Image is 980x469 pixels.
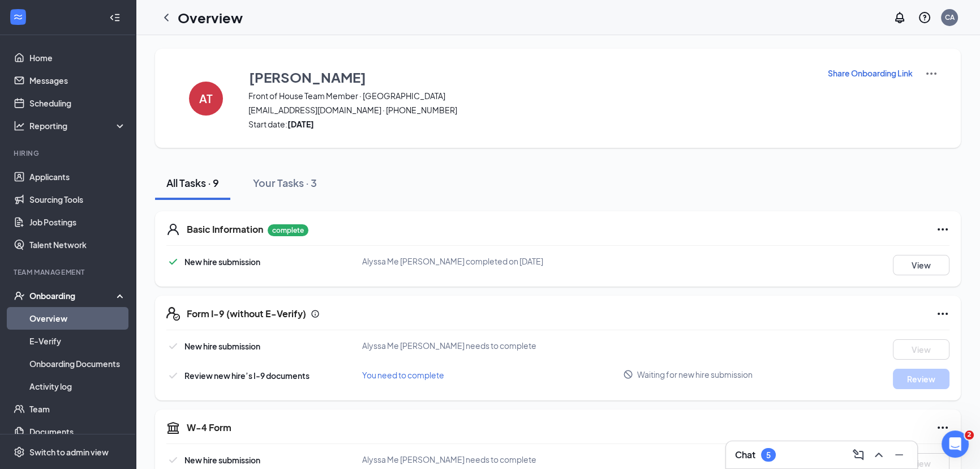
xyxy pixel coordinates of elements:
[942,430,969,458] iframe: Intercom live chat
[14,446,25,458] svg: Settings
[29,446,109,458] div: Switch to admin view
[184,455,260,465] span: New hire submission
[766,450,771,460] div: 5
[29,330,126,352] a: E-Verify
[166,369,180,382] svg: Checkmark
[29,69,126,92] a: Messages
[29,290,117,301] div: Onboarding
[849,446,867,464] button: ComposeMessage
[29,375,126,398] a: Activity log
[29,420,126,443] a: Documents
[14,120,25,131] svg: Analysis
[828,67,913,79] p: Share Onboarding Link
[199,95,213,103] h4: AT
[187,223,263,236] h5: Basic Information
[892,448,906,462] svg: Minimize
[14,267,124,277] div: Team Management
[14,290,25,301] svg: UserCheck
[166,223,180,236] svg: User
[893,339,949,360] button: View
[893,255,949,275] button: View
[362,370,444,380] span: You need to complete
[29,120,127,131] div: Reporting
[184,341,260,351] span: New hire submission
[311,309,320,318] svg: Info
[248,67,813,87] button: [PERSON_NAME]
[178,8,243,27] h1: Overview
[253,176,317,190] div: Your Tasks · 3
[187,421,231,434] h5: W-4 Form
[109,12,121,23] svg: Collapse
[29,307,126,330] a: Overview
[166,307,180,321] svg: FormI9EVerifyIcon
[623,369,633,380] svg: Blocked
[936,307,949,321] svg: Ellipses
[893,369,949,389] button: Review
[735,449,755,461] h3: Chat
[166,421,180,434] svg: TaxGovernmentIcon
[187,308,306,320] h5: Form I-9 (without E-Verify)
[268,224,308,236] p: complete
[178,67,234,130] button: AT
[362,256,543,266] span: Alyssa Me [PERSON_NAME] completed on [DATE]
[872,448,886,462] svg: ChevronUp
[287,119,314,129] strong: [DATE]
[160,11,173,24] svg: ChevronLeft
[852,448,865,462] svg: ComposeMessage
[12,11,24,23] svg: WorkstreamLogo
[248,90,813,101] span: Front of House Team Member · [GEOGRAPHIC_DATA]
[945,12,955,22] div: CA
[362,340,536,351] span: Alyssa Me [PERSON_NAME] needs to complete
[29,165,126,188] a: Applicants
[249,67,366,87] h3: [PERSON_NAME]
[29,233,126,256] a: Talent Network
[14,148,124,158] div: Hiring
[166,339,180,353] svg: Checkmark
[166,255,180,268] svg: Checkmark
[936,223,949,236] svg: Ellipses
[166,453,180,467] svg: Checkmark
[918,11,931,24] svg: QuestionInfo
[925,67,938,80] img: More Actions
[29,46,126,69] a: Home
[166,176,219,190] div: All Tasks · 9
[936,421,949,434] svg: Ellipses
[29,211,126,233] a: Job Postings
[362,454,536,464] span: Alyssa Me [PERSON_NAME] needs to complete
[29,352,126,375] a: Onboarding Documents
[29,398,126,420] a: Team
[827,67,913,79] button: Share Onboarding Link
[29,92,126,114] a: Scheduling
[893,11,906,24] svg: Notifications
[184,370,310,381] span: Review new hire’s I-9 documents
[890,446,908,464] button: Minimize
[248,118,813,130] span: Start date:
[29,188,126,211] a: Sourcing Tools
[184,257,260,267] span: New hire submission
[248,104,813,116] span: [EMAIL_ADDRESS][DOMAIN_NAME] · [PHONE_NUMBER]
[637,369,753,380] span: Waiting for new hire submission
[965,430,974,440] span: 2
[870,446,888,464] button: ChevronUp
